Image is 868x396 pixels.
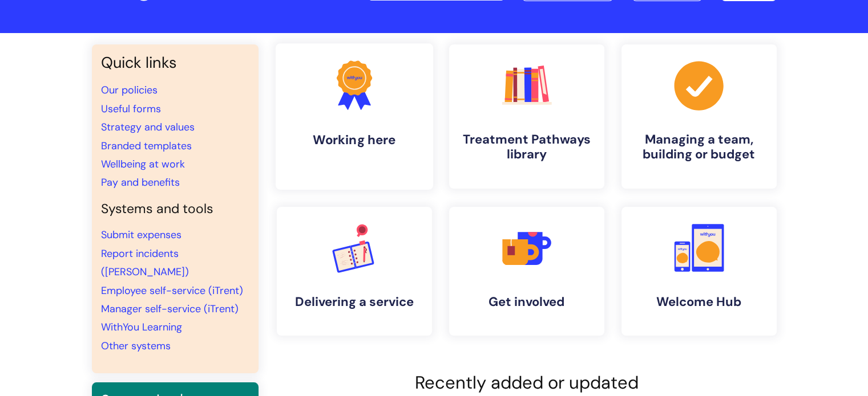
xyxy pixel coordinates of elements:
a: Report incidents ([PERSON_NAME]) [101,247,189,279]
a: Get involved [449,207,604,336]
h2: Recently added or updated [277,372,777,393]
a: WithYou Learning [101,320,182,334]
a: Wellbeing at work [101,157,185,171]
a: Strategy and values [101,120,195,134]
h4: Welcome Hub [631,295,768,309]
a: Welcome Hub [621,207,777,336]
a: Our policies [101,83,158,97]
h4: Treatment Pathways library [458,132,595,162]
a: Employee self-service (iTrent) [101,284,243,297]
a: Treatment Pathways library [449,44,604,189]
h4: Working here [285,132,424,148]
a: Delivering a service [277,207,432,336]
h3: Quick links [101,54,249,72]
a: Manager self-service (iTrent) [101,302,239,316]
a: Pay and benefits [101,175,180,189]
a: Useful forms [101,102,161,116]
a: Managing a team, building or budget [621,44,777,189]
a: Working here [275,43,433,190]
a: Submit expenses [101,228,181,242]
a: Other systems [101,339,171,353]
h4: Get involved [458,295,595,309]
h4: Delivering a service [286,295,423,309]
h4: Managing a team, building or budget [631,132,768,162]
h4: Systems and tools [101,201,249,217]
a: Branded templates [101,139,192,153]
